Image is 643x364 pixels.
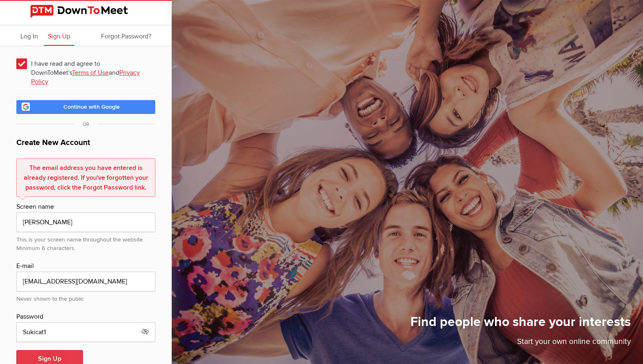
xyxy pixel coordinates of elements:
a: Continue with Google [16,100,155,114]
input: Minimum 6 characters [16,322,155,342]
span: OR [74,121,97,127]
span: Forgot Password? [101,32,151,40]
p: Start your own online community [410,336,631,352]
input: email@address.com [16,272,155,291]
h1: Find people who share your interests [410,314,631,336]
input: e.g. John Smith or John S. [16,212,155,232]
h1: Create New Account [16,137,155,154]
span: Log In [20,32,38,40]
div: This is your screen name throughout the website. Minimum 6 characters. [16,232,155,253]
div: E-mail [16,261,155,272]
a: Terms of Use [72,69,109,77]
a: Forgot Password? [97,25,155,46]
span: Sign Up [48,32,70,40]
div: Password [16,312,155,322]
div: Screen name [16,202,155,212]
a: Sign Up [44,25,74,46]
span: I have read and agree to DownToMeet's and [16,56,155,71]
a: Log In [16,25,42,46]
div: Never shown to the public [16,291,155,304]
div: The email address you have entered is already registered. If you've forgotten your password, clic... [16,159,155,197]
img: DownToMeet [30,5,141,18]
span: Continue with Google [63,103,120,110]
